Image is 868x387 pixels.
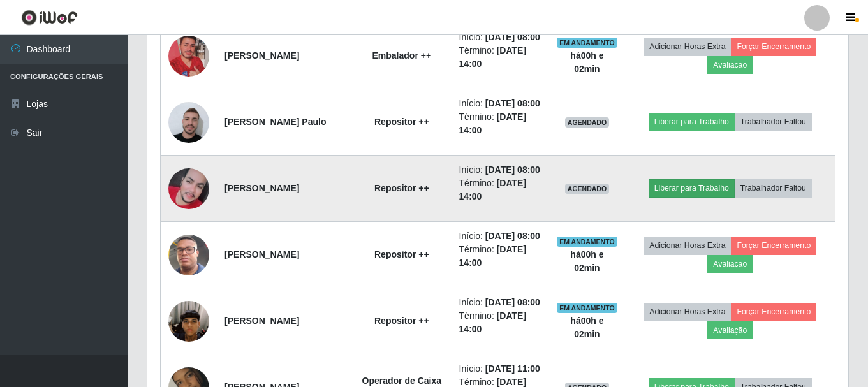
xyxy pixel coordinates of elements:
button: Trabalhador Faltou [735,113,812,131]
strong: há 00 h e 02 min [570,249,603,273]
button: Liberar para Trabalho [649,113,735,131]
button: Avaliação [707,321,753,339]
button: Trabalhador Faltou [735,179,812,197]
strong: [PERSON_NAME] [224,183,299,193]
button: Adicionar Horas Extra [644,303,731,321]
strong: Repositor ++ [374,316,429,326]
li: Término: [459,309,541,336]
strong: [PERSON_NAME] Paulo [224,117,326,127]
li: Início: [459,362,541,376]
li: Início: [459,230,541,243]
button: Adicionar Horas Extra [644,237,731,254]
span: AGENDADO [565,184,610,194]
span: EM ANDAMENTO [557,237,617,247]
button: Avaliação [707,56,753,74]
li: Início: [459,163,541,177]
strong: Repositor ++ [374,183,429,193]
li: Início: [459,296,541,309]
time: [DATE] 08:00 [485,297,540,307]
button: Adicionar Horas Extra [644,38,731,55]
strong: há 00 h e 02 min [570,50,603,74]
span: EM ANDAMENTO [557,303,617,313]
span: EM ANDAMENTO [557,38,617,48]
li: Início: [459,97,541,110]
li: Término: [459,177,541,203]
time: [DATE] 08:00 [485,164,540,175]
img: CoreUI Logo [21,10,78,26]
img: 1740128327849.jpeg [168,219,209,291]
time: [DATE] 11:00 [485,363,540,374]
button: Liberar para Trabalho [649,179,735,197]
button: Forçar Encerramento [731,237,816,254]
img: 1741891769179.jpeg [168,285,209,358]
img: 1744226938039.jpeg [168,99,209,145]
span: AGENDADO [565,117,610,128]
li: Término: [459,44,541,71]
button: Forçar Encerramento [731,38,816,55]
strong: Embalador ++ [372,50,432,61]
img: 1735296854752.jpeg [168,168,209,209]
li: Término: [459,243,541,270]
button: Forçar Encerramento [731,303,816,321]
img: 1741878920639.jpeg [168,20,209,92]
li: Início: [459,31,541,44]
time: [DATE] 08:00 [485,32,540,42]
time: [DATE] 08:00 [485,231,540,241]
strong: Repositor ++ [374,117,429,127]
button: Avaliação [707,255,753,273]
strong: [PERSON_NAME] [224,249,299,259]
strong: [PERSON_NAME] [224,50,299,61]
time: [DATE] 08:00 [485,98,540,108]
strong: [PERSON_NAME] [224,316,299,326]
li: Término: [459,110,541,137]
strong: há 00 h e 02 min [570,316,603,339]
strong: Repositor ++ [374,249,429,259]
